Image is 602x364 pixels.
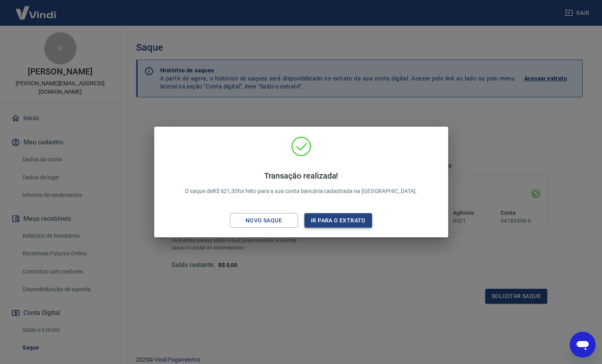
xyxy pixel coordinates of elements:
iframe: Botão para abrir a janela de mensagens [570,332,596,358]
h4: Transação realizada! [185,171,417,181]
button: Novo saque [230,213,298,228]
button: Ir para o extrato [304,213,372,228]
div: Novo saque [236,216,292,226]
p: O saque de R$ 621,30 foi feito para a sua conta bancária cadastrada na [GEOGRAPHIC_DATA]. [185,171,417,195]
